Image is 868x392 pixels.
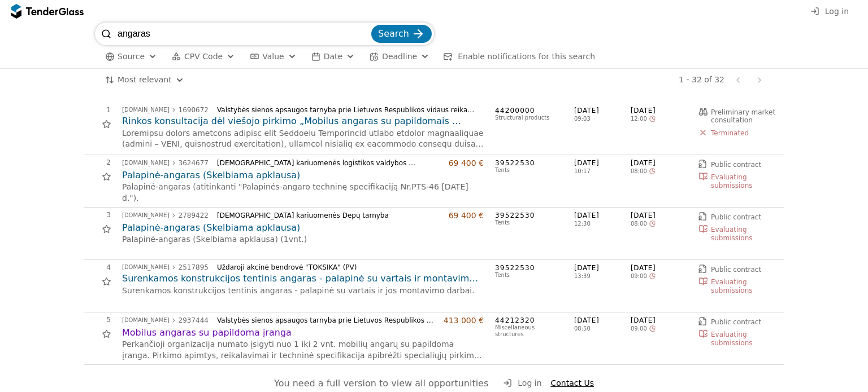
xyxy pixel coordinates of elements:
[574,325,631,332] span: 08:50
[122,115,484,127] a: Rinkos konsultacija dėl viešojo pirkimo „Mobilus angaras su papildomais mobilumo priedais, skirta...
[262,52,284,61] span: Value
[631,263,687,273] span: [DATE]
[167,50,240,64] button: CPV Code
[122,182,484,204] p: Palapinė-angaras (atitinkanti "Palapinės-angaro techninę specifikaciją Nr.PTS-46 [DATE] d.").
[324,52,342,61] span: Date
[449,158,484,168] div: 69 400 €
[217,106,475,114] div: Valstybės sienos apsaugos tarnyba prie Lietuvos Respublikos vidaus reikalų ministerijos
[245,50,301,64] button: Value
[179,317,209,324] div: 2937444
[122,234,484,245] p: Palapinė-angaras (Skelbiama apklausa) (1vnt.)
[184,52,223,61] span: CPV Code
[495,106,563,116] span: 44200000
[371,25,432,43] button: Search
[574,263,631,273] span: [DATE]
[711,226,753,241] span: Evaluating submissions
[500,376,545,390] button: Log in
[118,52,145,61] span: Source
[274,378,488,389] span: You need a full version to view all opportunities
[122,264,209,271] a: [DOMAIN_NAME]2517895
[122,265,170,270] div: [DOMAIN_NAME]
[217,263,475,271] div: Uždaroji akcinė bendrovė "TOKSIKA" (PV)
[84,211,111,219] div: 3
[574,221,631,227] span: 12:30
[495,158,563,168] span: 39522530
[495,114,563,121] div: Structural products
[122,212,209,219] a: [DOMAIN_NAME]2789422
[631,273,647,280] span: 09:00
[495,272,563,279] div: Tents
[444,316,484,325] div: 413 000 €
[807,5,852,19] button: Log in
[122,107,170,113] div: [DOMAIN_NAME]
[551,378,594,387] span: Contact Us
[122,317,209,324] a: [DOMAIN_NAME]2937444
[495,324,563,338] div: Miscellaneous structures
[495,167,563,174] div: Tents
[711,129,749,137] span: Terminated
[574,168,631,175] span: 10:17
[495,316,563,325] span: 44212320
[122,285,484,297] p: Surenkamos konstrukcijos tentinis angaras - palapinė su vartais ir jos montavimo darbai.
[679,75,724,85] div: 1 - 32 of 32
[179,160,209,166] div: 3624677
[378,28,409,39] span: Search
[179,107,209,113] div: 1690672
[574,116,631,122] span: 09:03
[122,128,484,150] p: Loremipsu dolors ametcons adipisc elit Seddoeiu Temporincid utlabo etdolor magnaaliquae (admini –...
[122,222,484,234] a: Palapinė-angaras (Skelbiama apklausa)
[122,327,484,339] a: Mobilus angaras su papildoma įranga
[711,331,753,346] span: Evaluating submissions
[551,378,594,388] a: Contact Us
[84,316,111,324] div: 5
[825,7,849,16] span: Log in
[711,318,761,326] span: Public contract
[217,212,440,219] div: [DEMOGRAPHIC_DATA] kariuomenės Depų tarnyba
[122,318,170,323] div: [DOMAIN_NAME]
[631,325,647,332] span: 09:00
[631,158,687,168] span: [DATE]
[118,23,369,45] input: Search tenders...
[122,169,484,182] h2: Palapinė-angaras (Skelbiama apklausa)
[518,378,541,387] span: Log in
[495,219,563,226] div: Tents
[440,50,598,64] button: Enable notifications for this search
[458,52,595,61] span: Enable notifications for this search
[574,106,631,116] span: [DATE]
[217,316,435,324] div: Valstybės sienos apsaugos tarnyba prie Lietuvos Respublikos vidaus reikalų ministerijos
[574,273,631,280] span: 13:39
[631,211,687,221] span: [DATE]
[574,316,631,325] span: [DATE]
[122,339,484,361] p: Perkančioji organizacija numato įsigyti nuo 1 iki 2 vnt. mobilių angarų su papildoma įranga. Pirk...
[711,278,753,294] span: Evaluating submissions
[84,106,111,114] div: 1
[711,266,761,274] span: Public contract
[179,264,209,271] div: 2517895
[711,173,753,189] span: Evaluating submissions
[631,168,647,175] span: 08:00
[574,211,631,221] span: [DATE]
[122,107,209,113] a: [DOMAIN_NAME]1690672
[84,158,111,166] div: 2
[179,212,209,219] div: 2789422
[711,161,761,169] span: Public contract
[495,211,563,221] span: 39522530
[495,263,563,273] span: 39522530
[101,50,162,64] button: Source
[122,213,170,218] div: [DOMAIN_NAME]
[382,52,417,61] span: Deadline
[631,106,687,116] span: [DATE]
[217,159,440,167] div: [DEMOGRAPHIC_DATA] kariuomenės logistikos valdybos vadovybė
[631,221,647,227] span: 08:00
[631,116,647,122] span: 12:00
[365,50,434,64] button: Deadline
[122,160,209,166] a: [DOMAIN_NAME]3624677
[307,50,359,64] button: Date
[631,316,687,325] span: [DATE]
[84,263,111,271] div: 4
[122,272,484,285] a: Surenkamos konstrukcijos tentinis angaras - palapinė su vartais ir montavimu (atviras supaprastin...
